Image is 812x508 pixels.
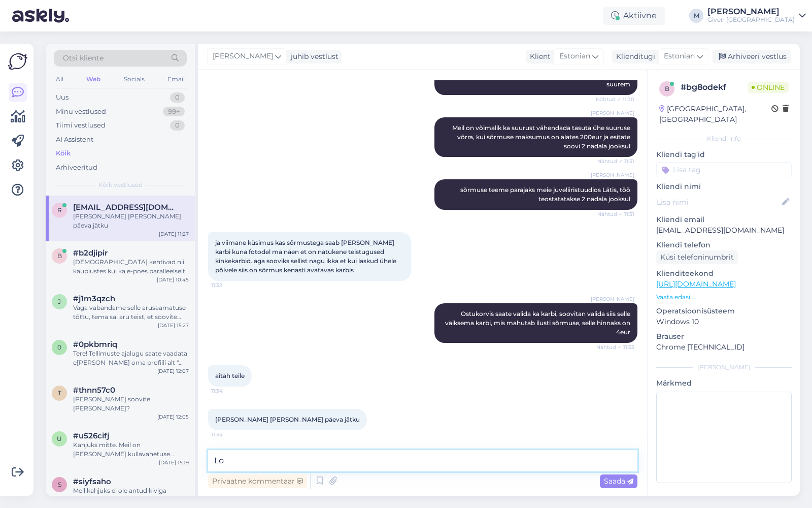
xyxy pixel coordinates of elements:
[656,225,792,236] p: [EMAIL_ADDRESS][DOMAIN_NAME]
[73,431,109,440] span: #u526cifj
[656,306,792,316] p: Operatsioonisüsteem
[57,435,62,442] span: u
[656,378,792,389] p: Märkmed
[559,51,590,62] span: Estonian
[84,73,103,86] div: Web
[656,331,792,342] p: Brauser
[526,51,551,62] div: Klient
[656,268,792,279] p: Klienditeekond
[211,387,249,395] span: 11:34
[158,322,189,329] div: [DATE] 15:27
[707,8,795,16] div: [PERSON_NAME]
[58,298,61,305] span: j
[689,9,703,23] div: M
[215,239,398,274] span: ja viimane küsimus kas sõrmustega saab [PERSON_NAME] karbi kuna fotodel ma näen et on natukene te...
[656,162,792,177] input: Lisa tag
[73,440,189,459] div: Kahjuks mitte. Meil on [PERSON_NAME] kullavahetuse teenus
[56,120,106,131] div: Tiimi vestlused
[165,73,187,86] div: Email
[748,82,789,93] span: Online
[656,342,792,353] p: Chrome [TECHNICAL_ID]
[159,230,189,238] div: [DATE] 11:27
[656,316,792,327] p: Windows 10
[8,52,27,71] img: Askly Logo
[664,51,695,62] span: Estonian
[596,210,634,218] span: Nähtud ✓ 11:31
[656,181,792,192] p: Kliendi nimi
[713,50,791,63] div: Arhiveeri vestlus
[58,389,61,397] span: t
[73,212,189,230] div: [PERSON_NAME] [PERSON_NAME] päeva jätku
[73,349,189,367] div: Tere! Tellimuste ajalugu saate vaadata e[PERSON_NAME] oma profiili alt " tellimuste ajalugu" . E-...
[596,343,634,351] span: Nähtud ✓ 11:33
[73,303,189,322] div: Väga vabandame selle arusaamatuse tõttu, tema sai aru teist, et soovite kohest vahetust ja setõtt...
[57,252,62,260] span: b
[452,124,632,150] span: Meil on võimalik ka suurust vähendada tasuta ühe suuruse võrra, kui sõrmuse maksumus on alates 20...
[208,474,307,488] div: Privaatne kommentaar
[57,206,62,214] span: r
[657,197,780,208] input: Lisa nimi
[73,294,115,303] span: #j1m3qzch
[656,134,792,143] div: Kliendi info
[63,53,104,63] span: Otsi kliente
[73,477,111,486] span: #siyfsaho
[56,92,69,103] div: Uus
[656,293,792,302] p: Vaata edasi ...
[707,8,806,24] a: [PERSON_NAME]Given [GEOGRAPHIC_DATA]
[215,372,245,379] span: aitäh teile
[157,276,189,283] div: [DATE] 10:45
[591,295,634,303] span: [PERSON_NAME]
[603,7,665,25] div: Aktiivne
[98,180,143,189] span: Kõik vestlused
[445,310,632,336] span: Ostukorvis saate valida ka karbi, soovitan valida siis selle väiksema karbi, mis mahutab ilusti s...
[656,363,792,372] div: [PERSON_NAME]
[57,343,61,351] span: 0
[656,149,792,160] p: Kliendi tag'id
[73,258,189,276] div: [DEMOGRAPHIC_DATA] kehtivad nii kauplustes kui ka e-poes paralleelselt
[591,109,634,117] span: [PERSON_NAME]
[707,16,795,24] div: Given [GEOGRAPHIC_DATA]
[656,250,738,264] div: Küsi telefoninumbrit
[591,171,634,179] span: [PERSON_NAME]
[73,203,179,212] span: riho.sepp@outlook.com
[665,85,669,92] span: b
[56,163,97,173] div: Arhiveeritud
[58,481,61,488] span: s
[170,120,185,131] div: 0
[656,240,792,250] p: Kliendi telefon
[208,450,637,471] textarea: Lood
[211,431,249,438] span: 11:34
[56,107,106,117] div: Minu vestlused
[157,367,189,375] div: [DATE] 12:07
[170,92,185,103] div: 0
[604,477,633,486] span: Saada
[659,104,771,125] div: [GEOGRAPHIC_DATA], [GEOGRAPHIC_DATA]
[54,73,65,86] div: All
[215,416,360,423] span: [PERSON_NAME] [PERSON_NAME] päeva jätku
[163,107,185,117] div: 99+
[56,148,71,158] div: Kõik
[73,340,117,349] span: #0pkbmriq
[287,51,339,62] div: juhib vestlust
[73,248,108,258] span: #b2djipir
[612,51,655,62] div: Klienditugi
[159,459,189,466] div: [DATE] 15:19
[73,486,189,504] div: Meil kahjuks ei ole antud kiviga kaelaehet
[596,157,634,165] span: Nähtud ✓ 11:31
[157,413,189,421] div: [DATE] 12:05
[56,135,93,145] div: AI Assistent
[596,96,634,103] span: Nähtud ✓ 11:30
[460,186,632,203] span: sõrmuse teeme parajaks meie juveliiristuudios Lätis, töö teostatatakse 2 nädala jooksul
[73,386,115,395] span: #thnn57c0
[73,395,189,413] div: [PERSON_NAME] soovite [PERSON_NAME]?
[122,73,147,86] div: Socials
[213,51,273,62] span: [PERSON_NAME]
[656,214,792,225] p: Kliendi email
[211,281,249,289] span: 11:32
[681,81,748,93] div: # bg8odekf
[656,279,736,289] a: [URL][DOMAIN_NAME]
